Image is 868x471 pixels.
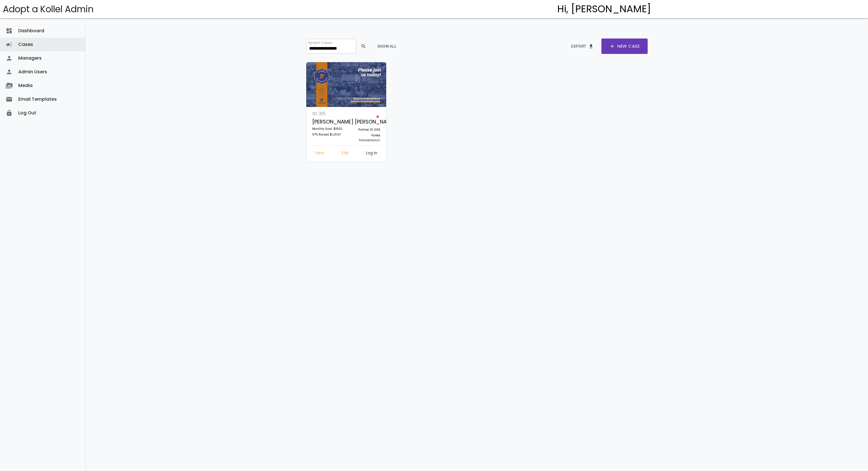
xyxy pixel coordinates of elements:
i: person [6,51,13,65]
p: Partner ID: 668 [349,127,380,133]
button: Show All [373,41,401,51]
p: 67% Raised $1,211.67 [312,132,343,138]
a: Partner ID: 668 Failed Transactions0 [346,110,383,145]
i: dashboard [6,24,13,38]
a: Edit [337,149,353,159]
a: View [311,149,329,159]
i: perm_media [6,79,13,92]
button: Exportfile_download [567,41,599,51]
p: Monthly Goal: $1800 [312,126,343,132]
p: [PERSON_NAME] [PERSON_NAME] [312,118,343,126]
a: addNew Case [601,39,648,54]
span: search [361,41,366,51]
span: add [609,39,615,54]
a: ID: 315 [PERSON_NAME] [PERSON_NAME] Monthly Goal: $1800 67% Raised $1,211.67 [309,110,346,145]
p: Failed Transactions [349,133,380,143]
span: file_download [588,41,594,51]
span: 0 [378,138,380,142]
i: email [6,92,13,106]
i: lock [6,106,13,120]
i: campaign [6,38,13,51]
p: ID: 315 [312,110,343,118]
h4: Hi, [PERSON_NAME] [557,4,651,15]
a: Log In [361,149,382,159]
img: lNFJI31BgA.bseUjMn0dG.jpg [306,62,386,107]
i: person [6,65,13,79]
button: search [356,41,370,51]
